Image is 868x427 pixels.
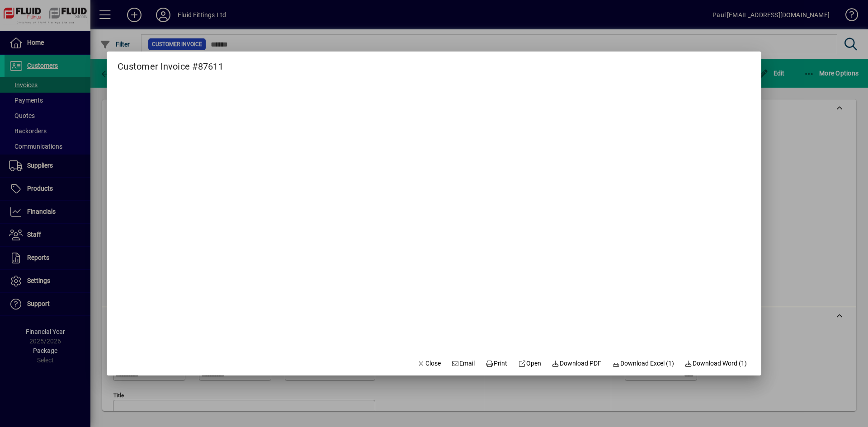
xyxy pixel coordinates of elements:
span: Download PDF [552,359,602,368]
span: Open [518,359,541,368]
button: Download Excel (1) [609,356,678,372]
span: Print [486,359,507,368]
span: Close [417,359,441,368]
a: Download PDF [548,356,605,372]
h2: Customer Invoice #87611 [107,52,234,74]
button: Download Word (1) [681,356,751,372]
span: Download Excel (1) [612,359,674,368]
span: Download Word (1) [685,359,747,368]
span: Email [452,359,475,368]
button: Print [482,356,511,372]
button: Close [414,356,444,372]
button: Email [448,356,479,372]
a: Open [514,356,545,372]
